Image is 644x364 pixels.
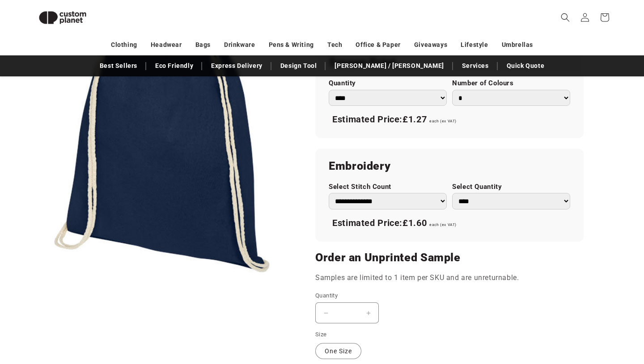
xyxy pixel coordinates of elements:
span: each (ex VAT) [429,222,457,227]
div: Estimated Price: [329,110,570,129]
a: Pens & Writing [269,37,314,53]
label: Quantity [315,291,512,300]
span: each (ex VAT) [429,119,457,123]
p: Samples are limited to 1 item per SKU and are unreturnable. [315,272,584,285]
label: Quantity [329,79,447,88]
label: One Size [315,343,361,359]
h2: Embroidery [329,159,570,173]
span: £1.27 [402,114,427,125]
a: Design Tool [276,58,322,74]
a: Clothing [111,37,137,53]
img: Custom Planet [31,4,94,32]
a: Office & Paper [356,37,400,53]
a: Services [458,58,493,74]
a: Giveaways [414,37,447,53]
label: Select Quantity [452,183,570,191]
a: Tech [327,37,342,53]
a: Drinkware [224,37,255,53]
a: Quick Quote [502,58,549,74]
span: £1.60 [402,218,427,228]
h2: Order an Unprinted Sample [315,251,584,265]
a: Umbrellas [502,37,533,53]
a: Headwear [151,37,182,53]
legend: Size [315,330,328,339]
summary: Search [555,8,575,27]
div: Estimated Price: [329,214,570,233]
iframe: Chat Widget [494,268,644,364]
a: Best Sellers [95,58,142,74]
a: [PERSON_NAME] / [PERSON_NAME] [330,58,448,74]
label: Select Stitch Count [329,183,447,191]
a: Express Delivery [207,58,267,74]
a: Bags [195,37,211,53]
a: Lifestyle [461,37,488,53]
label: Number of Colours [452,79,570,88]
media-gallery: Gallery Viewer [31,13,293,275]
a: Eco Friendly [151,58,198,74]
